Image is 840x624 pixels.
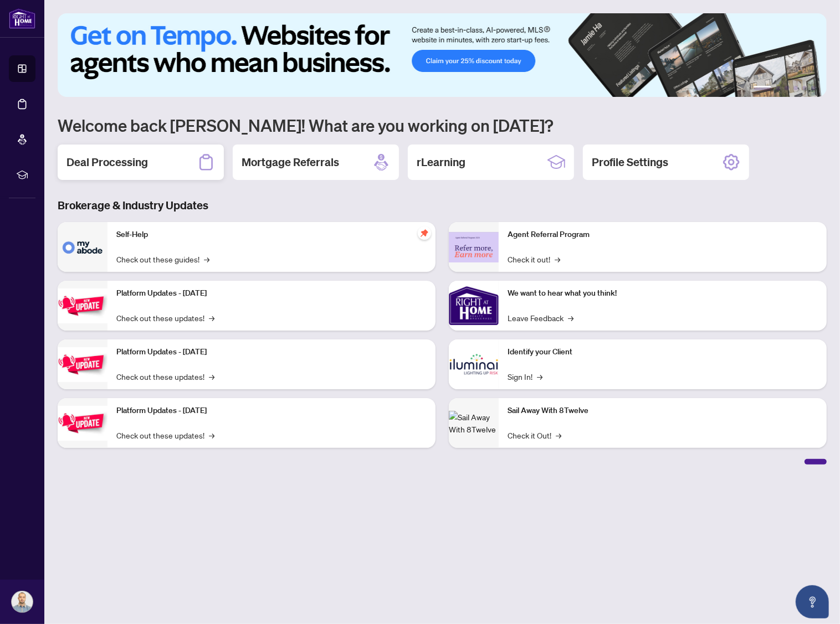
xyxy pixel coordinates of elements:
[811,86,816,90] button: 6
[116,312,214,324] a: Check out these updates!→
[418,226,431,240] span: pushpin
[116,370,214,383] a: Check out these updates!→
[776,86,780,90] button: 2
[754,86,771,90] button: 1
[449,411,499,435] img: Sail Away With 8Twelve
[58,347,107,382] img: Platform Updates - July 8, 2025
[116,405,427,417] p: Platform Updates - [DATE]
[508,346,818,358] p: Identify your Client
[58,406,107,441] img: Platform Updates - June 23, 2025
[116,253,209,265] a: Check out these guides!→
[58,198,827,213] h3: Brokerage & Industry Updates
[785,86,789,90] button: 3
[449,281,499,331] img: We want to hear what you think!
[508,253,560,265] a: Check it out!→
[555,253,560,265] span: →
[242,154,339,170] h2: Mortgage Referrals
[417,154,465,170] h2: rLearning
[449,232,499,262] img: Agent Referral Program
[116,229,427,241] p: Self-Help
[12,591,33,612] img: Profile Icon
[66,154,148,170] h2: Deal Processing
[116,346,427,358] p: Platform Updates - [DATE]
[209,312,214,324] span: →
[508,429,561,441] a: Check it Out!→
[58,115,827,136] h1: Welcome back [PERSON_NAME]! What are you working on [DATE]?
[508,229,818,241] p: Agent Referral Program
[802,86,807,90] button: 5
[537,370,542,383] span: →
[209,429,214,441] span: →
[508,312,573,324] a: Leave Feedback→
[508,405,818,417] p: Sail Away With 8Twelve
[556,429,561,441] span: →
[204,253,209,265] span: →
[209,370,214,383] span: →
[58,288,107,323] img: Platform Updates - July 21, 2025
[58,13,827,97] img: Slide 0
[508,370,542,383] a: Sign In!→
[116,429,214,441] a: Check out these updates!→
[793,86,798,90] button: 4
[449,339,499,389] img: Identify your Client
[116,287,427,300] p: Platform Updates - [DATE]
[58,222,107,272] img: Self-Help
[592,154,668,170] h2: Profile Settings
[796,585,829,618] button: Open asap
[508,287,818,300] p: We want to hear what you think!
[9,8,35,29] img: logo
[568,312,573,324] span: →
